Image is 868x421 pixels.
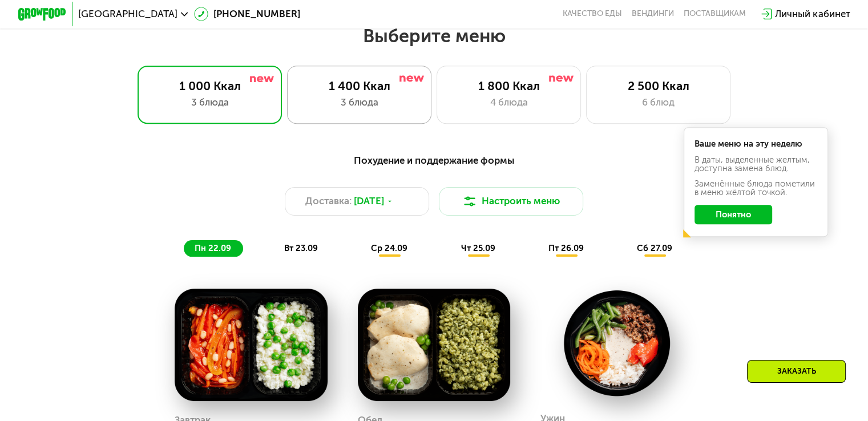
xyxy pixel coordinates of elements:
span: сб 27.09 [637,243,672,253]
button: Настроить меню [439,187,584,216]
div: 6 блюд [599,95,718,110]
h2: Выберите меню [39,25,830,47]
span: пт 26.09 [548,243,584,253]
div: 2 500 Ккал [599,79,718,93]
span: чт 25.09 [461,243,495,253]
div: 3 блюда [300,95,419,110]
div: Ваше меню на эту неделю [695,140,818,148]
span: ср 24.09 [371,243,407,253]
a: [PHONE_NUMBER] [194,7,300,21]
div: 1 800 Ккал [449,79,568,93]
div: 1 000 Ккал [150,79,269,93]
div: Заказать [747,360,846,383]
span: Доставка: [305,194,352,208]
button: Понятно [695,205,772,224]
div: 4 блюда [449,95,568,110]
div: 3 блюда [150,95,269,110]
div: 1 400 Ккал [300,79,419,93]
span: [DATE] [354,194,384,208]
span: пн 22.09 [195,243,231,253]
div: Личный кабинет [775,7,850,21]
div: В даты, выделенные желтым, доступна замена блюд. [695,156,818,173]
div: Заменённые блюда пометили в меню жёлтой точкой. [695,180,818,197]
span: [GEOGRAPHIC_DATA] [78,9,177,19]
div: Похудение и поддержание формы [77,153,791,168]
a: Качество еды [563,9,622,19]
a: Вендинги [632,9,674,19]
div: поставщикам [684,9,746,19]
span: вт 23.09 [284,243,318,253]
